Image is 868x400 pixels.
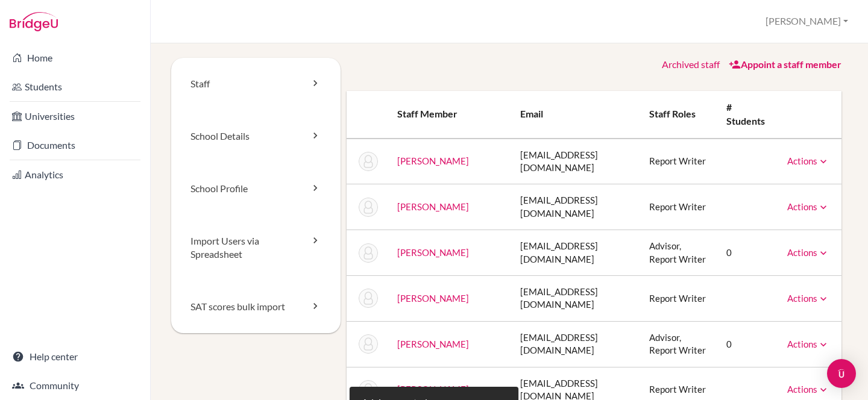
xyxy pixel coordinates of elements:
td: [EMAIL_ADDRESS][DOMAIN_NAME] [511,184,640,230]
a: [PERSON_NAME] [397,155,469,166]
a: Actions [787,384,829,395]
a: Community [2,373,148,398]
a: Documents [2,133,148,157]
td: Advisor, Report Writer [640,230,716,276]
td: [EMAIL_ADDRESS][DOMAIN_NAME] [511,321,640,367]
a: Appoint a staff member [729,58,841,70]
a: Analytics [2,163,148,187]
a: Actions [787,339,829,349]
img: (Archived) Michael Emborsky [359,334,378,354]
a: Actions [787,247,829,258]
th: Staff roles [640,91,716,139]
td: Advisor, Report Writer [640,321,716,367]
a: Archived staff [662,58,720,70]
a: Students [2,75,148,99]
a: [PERSON_NAME] [397,201,469,212]
a: School Profile [171,163,341,215]
img: Joseph Bedetti [359,198,378,217]
td: Report Writer [640,184,716,230]
a: [PERSON_NAME] [397,247,469,258]
th: Staff member [388,91,511,139]
a: Staff [171,58,341,110]
img: (Archived) Heather Farish [359,380,378,399]
td: 0 [717,230,778,276]
img: Bridget Coughlin [359,243,378,263]
a: School Details [171,110,341,163]
th: Email [511,91,640,139]
a: Actions [787,201,829,212]
a: [PERSON_NAME] [397,384,469,395]
td: Report Writer [640,276,716,322]
button: [PERSON_NAME] [760,10,854,33]
a: Actions [787,155,829,166]
a: [PERSON_NAME] [397,293,469,304]
a: Actions [787,293,829,304]
a: Home [2,46,148,70]
img: Fatima Baroudi [359,152,378,171]
a: Help center [2,345,148,369]
td: Report Writer [640,139,716,184]
img: Fatima Djelidi-Lakhdar [359,289,378,308]
td: 0 [717,321,778,367]
td: [EMAIL_ADDRESS][DOMAIN_NAME] [511,276,640,322]
div: Open Intercom Messenger [827,359,856,388]
td: [EMAIL_ADDRESS][DOMAIN_NAME] [511,139,640,184]
img: Bridge-U [10,12,58,31]
td: [EMAIL_ADDRESS][DOMAIN_NAME] [511,230,640,276]
th: # students [717,91,778,139]
a: Universities [2,104,148,128]
a: [PERSON_NAME] [397,339,469,349]
a: Import Users via Spreadsheet [171,215,341,281]
a: SAT scores bulk import [171,281,341,333]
